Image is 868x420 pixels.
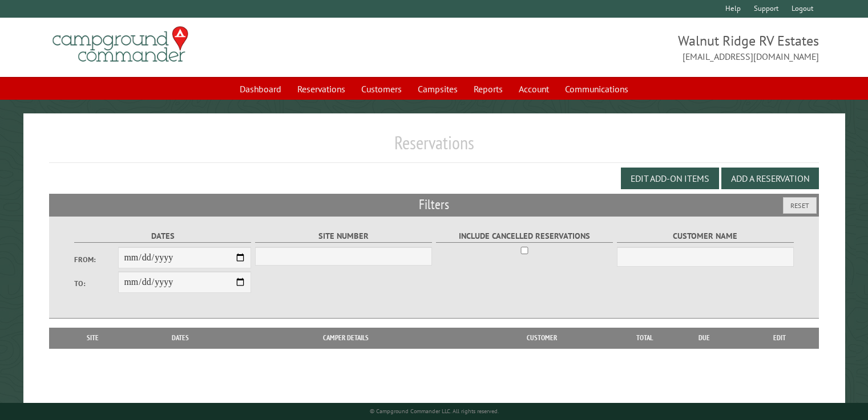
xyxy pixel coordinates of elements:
a: Account [512,78,556,100]
label: To: [74,278,119,289]
span: Walnut Ridge RV Estates [EMAIL_ADDRESS][DOMAIN_NAME] [434,31,819,63]
a: Campsites [411,78,465,100]
a: Reservations [290,78,352,100]
label: Include Cancelled Reservations [436,230,613,243]
th: Customer [462,328,622,348]
a: Customers [354,78,409,100]
label: Customer Name [617,230,794,243]
th: Total [622,328,668,348]
label: From: [74,254,119,265]
th: Camper Details [230,328,462,348]
label: Site Number [255,230,433,243]
a: Dashboard [233,78,288,100]
h2: Filters [49,194,819,215]
h1: Reservations [49,132,819,163]
a: Communications [558,78,635,100]
button: Add a Reservation [721,168,819,189]
th: Due [668,328,741,348]
button: Reset [783,197,817,214]
img: Campground Commander [49,22,192,67]
label: Dates [74,230,252,243]
a: Reports [467,78,510,100]
button: Edit Add-on Items [621,168,719,189]
th: Edit [741,328,819,348]
th: Dates [131,328,230,348]
th: Site [55,328,131,348]
small: © Campground Commander LLC. All rights reserved. [370,407,499,415]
